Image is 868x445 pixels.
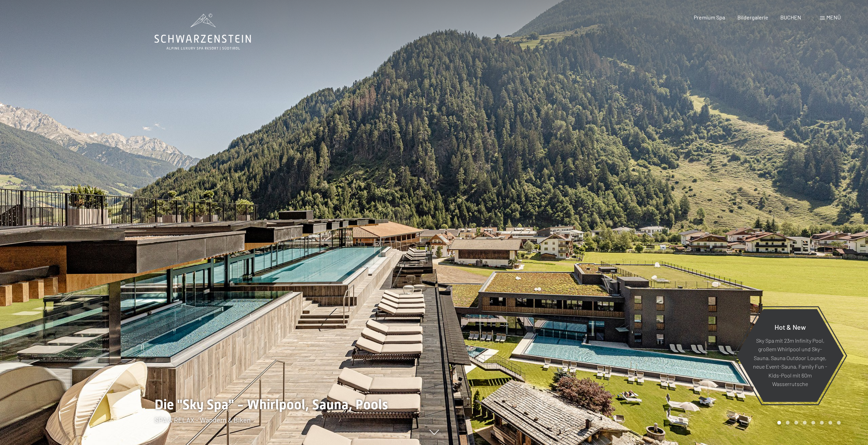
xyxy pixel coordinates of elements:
[811,421,815,425] div: Carousel Page 5
[775,323,806,331] span: Hot & New
[794,421,798,425] div: Carousel Page 3
[780,14,801,20] a: BUCHEN
[837,421,841,425] div: Carousel Page 8
[786,421,790,425] div: Carousel Page 2
[820,421,824,425] div: Carousel Page 6
[803,421,807,425] div: Carousel Page 4
[826,14,841,20] span: Menü
[775,421,841,425] div: Carousel Pagination
[828,421,832,425] div: Carousel Page 7
[736,309,844,402] a: Hot & New Sky Spa mit 23m Infinity Pool, großem Whirlpool und Sky-Sauna, Sauna Outdoor Lounge, ne...
[694,14,725,20] a: Premium Spa
[737,14,768,20] a: Bildergalerie
[753,336,827,388] p: Sky Spa mit 23m Infinity Pool, großem Whirlpool und Sky-Sauna, Sauna Outdoor Lounge, neue Event-S...
[777,421,781,425] div: Carousel Page 1 (Current Slide)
